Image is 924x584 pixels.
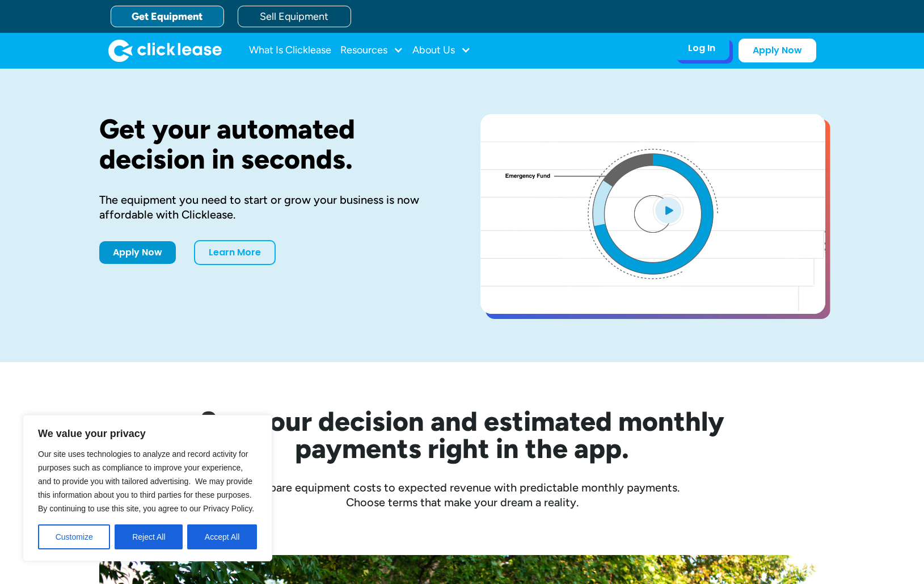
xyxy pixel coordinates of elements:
[99,480,825,510] div: Compare equipment costs to expected revenue with predictable monthly payments. Choose terms that ...
[99,241,176,264] a: Apply Now
[38,427,257,440] p: We value your privacy
[115,524,183,549] button: Reject All
[99,192,444,222] div: The equipment you need to start or grow your business is now affordable with Clicklease.
[249,39,331,62] a: What Is Clicklease
[145,407,780,462] h2: See your decision and estimated monthly payments right in the app.
[688,43,715,54] div: Log In
[340,39,403,62] div: Resources
[38,524,110,549] button: Customize
[108,39,222,62] a: home
[412,39,471,62] div: About Us
[739,39,816,62] a: Apply Now
[653,194,683,226] img: Blue play button logo on a light blue circular background
[111,6,224,27] a: Get Equipment
[194,240,276,265] a: Learn More
[38,449,254,513] span: Our site uses technologies to analyze and record activity for purposes such as compliance to impr...
[23,415,272,561] div: We value your privacy
[187,524,257,549] button: Accept All
[99,114,444,174] h1: Get your automated decision in seconds.
[238,6,351,27] a: Sell Equipment
[108,39,222,62] img: Clicklease logo
[480,114,825,314] a: open lightbox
